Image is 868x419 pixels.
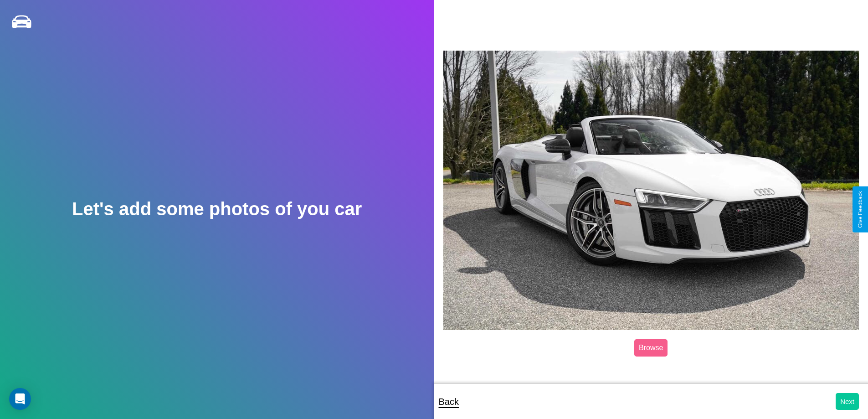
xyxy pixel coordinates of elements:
[9,388,31,410] div: Open Intercom Messenger
[443,51,859,330] img: posted
[634,339,668,357] label: Browse
[439,393,459,410] p: Back
[72,199,362,219] h2: Let's add some photos of you car
[836,393,859,410] button: Next
[857,191,863,228] div: Give Feedback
